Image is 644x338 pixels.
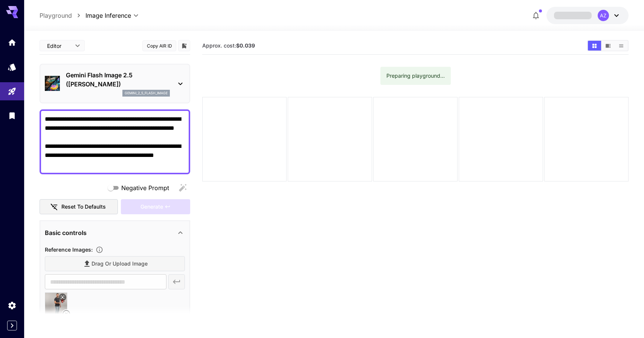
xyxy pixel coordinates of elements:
[45,228,87,237] p: Basic controls
[40,199,118,215] button: Reset to defaults
[615,41,628,51] button: Show media in list view
[546,7,629,24] button: AZ
[45,224,185,242] div: Basic controls
[587,40,629,51] div: Show media in grid viewShow media in video viewShow media in list view
[40,11,72,20] a: Playground
[8,111,17,120] div: Library
[8,62,17,72] div: Models
[121,183,169,192] span: Negative Prompt
[601,41,615,51] button: Show media in video view
[236,42,255,49] b: $0.039
[45,246,93,253] span: Reference Images :
[66,71,170,89] p: Gemini Flash Image 2.5 ([PERSON_NAME])
[142,40,176,51] button: Copy AIR ID
[7,321,17,330] button: Expand sidebar
[181,41,188,50] button: Add to library
[93,246,106,253] button: Upload a reference image to guide the result. This is needed for Image-to-Image or Inpainting. Su...
[588,41,601,51] button: Show media in grid view
[40,11,85,20] nav: breadcrumb
[8,38,17,47] div: Home
[8,87,17,96] div: Playground
[598,10,609,21] div: AZ
[85,11,131,20] span: Image Inference
[8,301,17,310] div: Settings
[45,68,185,100] div: Gemini Flash Image 2.5 ([PERSON_NAME])gemini_2_5_flash_image
[47,42,70,50] span: Editor
[125,91,168,96] p: gemini_2_5_flash_image
[386,69,445,83] div: Preparing playground...
[202,42,255,49] span: Approx. cost:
